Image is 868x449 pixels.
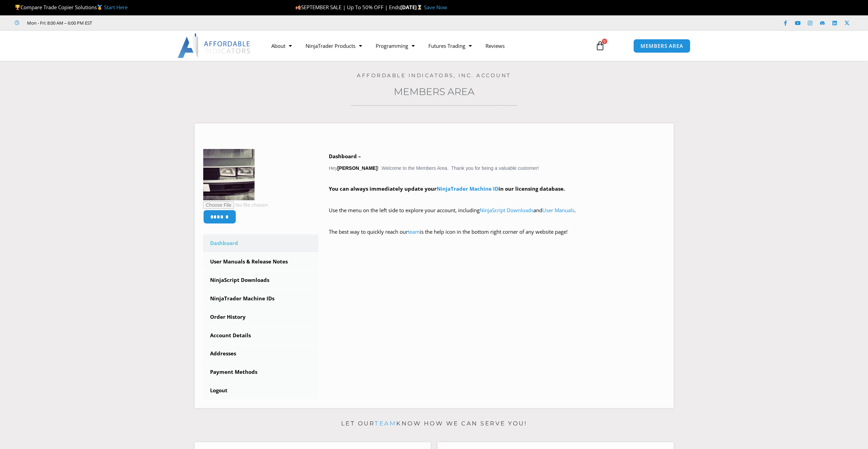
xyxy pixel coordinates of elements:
[542,207,574,214] a: User Manuals
[203,271,319,289] a: NinjaScript Downloads
[203,290,319,308] a: NinjaTrader Machine IDs
[337,165,377,171] strong: [PERSON_NAME]
[203,308,319,326] a: Order History
[203,234,319,252] a: Dashboard
[104,4,128,11] a: Start Here
[633,39,690,53] a: MEMBERS AREA
[203,345,319,363] a: Addresses
[15,4,128,11] span: Compare Trade Copier Solutions
[203,149,255,200] img: 87b36590928afe6998d1271de72c960f3144c31b5c31a0786cfc6feeca8abdf5
[329,185,565,192] strong: You can always immediately update your in our licensing database.
[203,253,319,271] a: User Manuals & Release Notes
[329,206,665,225] p: Use the menu on the left side to explore your account, including and .
[295,4,400,11] span: SEPTEMBER SALE | Up To 50% OFF | Ends
[480,207,533,214] a: NinjaScript Downloads
[422,38,479,54] a: Futures Trading
[296,5,301,10] img: 🍂
[602,39,607,44] span: 0
[203,382,319,399] a: Logout
[329,152,665,246] div: Hey ! Welcome to the Members Area. Thank you for being a valuable customer!
[357,72,511,79] a: Affordable Indicators, Inc. Account
[369,38,422,54] a: Programming
[329,227,665,246] p: The best way to quickly reach our is the help icon in the bottom right corner of any website page!
[178,33,251,58] img: LogoAI | Affordable Indicators – NinjaTrader
[394,86,475,97] a: Members Area
[400,4,424,11] strong: [DATE]
[424,4,447,11] a: Save Now
[329,153,361,160] b: Dashboard –
[102,19,204,26] iframe: Customer reviews powered by Trustpilot
[417,5,422,10] img: ⌛
[479,38,511,54] a: Reviews
[375,420,396,427] a: team
[640,43,683,49] span: MEMBERS AREA
[408,228,420,235] a: team
[585,36,615,56] a: 0
[203,327,319,344] a: Account Details
[203,363,319,381] a: Payment Methods
[264,38,587,54] nav: Menu
[203,234,319,399] nav: Account pages
[437,185,498,192] a: NinjaTrader Machine ID
[195,418,674,429] p: Let our know how we can serve you!
[15,5,20,10] img: 🏆
[25,19,92,27] span: Mon - Fri: 8:00 AM – 6:00 PM EST
[264,38,299,54] a: About
[299,38,369,54] a: NinjaTrader Products
[97,5,102,10] img: 🥇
